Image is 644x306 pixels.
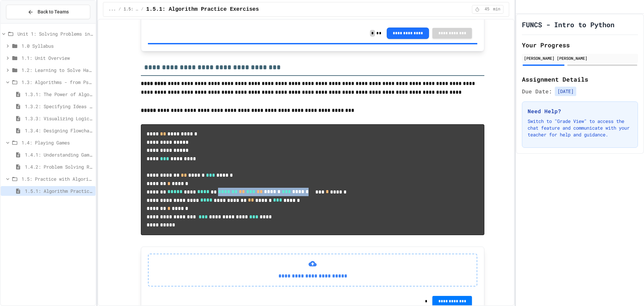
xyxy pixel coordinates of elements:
[555,87,576,96] span: [DATE]
[25,103,93,110] span: 1.3.2: Specifying Ideas with Pseudocode
[522,75,638,84] h2: Assignment Details
[25,163,93,170] span: 1.4.2: Problem Solving Reflection
[528,118,632,138] p: Switch to "Grade View" to access the chat feature and communicate with your teacher for help and ...
[522,40,638,50] h2: Your Progress
[118,7,121,12] span: /
[522,20,614,29] h1: FUNCS - Intro to Python
[25,187,93,194] span: 1.5.1: Algorithm Practice Exercises
[524,55,636,61] div: [PERSON_NAME] [PERSON_NAME]
[21,175,93,182] span: 1.5: Practice with Algorithms
[493,7,500,12] span: min
[25,91,93,98] span: 1.3.1: The Power of Algorithms
[21,42,93,49] span: 1.0 Syllabus
[21,139,93,146] span: 1.4: Playing Games
[38,8,69,15] span: Back to Teams
[25,127,93,134] span: 1.3.4: Designing Flowcharts
[522,87,552,95] span: Due Date:
[25,115,93,122] span: 1.3.3: Visualizing Logic with Flowcharts
[21,79,93,86] span: 1.3: Algorithms - from Pseudocode to Flowcharts
[21,54,93,61] span: 1.1: Unit Overview
[21,67,93,74] span: 1.2: Learning to Solve Hard Problems
[109,7,116,12] span: ...
[482,7,492,12] span: 45
[141,7,144,12] span: /
[17,30,93,37] span: Unit 1: Solving Problems in Computer Science
[124,7,139,12] span: 1.5: Practice with Algorithms
[25,151,93,158] span: 1.4.1: Understanding Games with Flowcharts
[146,5,259,13] span: 1.5.1: Algorithm Practice Exercises
[6,5,90,19] button: Back to Teams
[528,107,632,115] h3: Need Help?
